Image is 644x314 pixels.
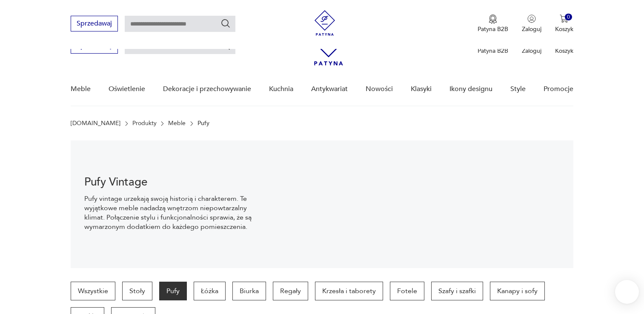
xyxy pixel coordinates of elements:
p: Zaloguj [522,25,541,33]
a: Wszystkie [71,282,115,300]
a: Fotele [390,282,424,300]
img: Ikona medalu [489,14,497,24]
img: Ikona koszyka [560,14,568,23]
a: Klasyki [411,73,432,106]
a: Style [510,73,526,106]
a: Stoły [122,282,152,300]
p: Patyna B2B [478,47,508,55]
button: Zaloguj [522,14,541,33]
a: Antykwariat [311,73,348,106]
a: Meble [168,120,186,127]
a: Dekoracje i przechowywanie [163,73,251,106]
a: Ikona medaluPatyna B2B [478,14,508,33]
a: Łóżka [194,282,226,300]
button: Patyna B2B [478,14,508,33]
p: Patyna B2B [478,25,508,33]
button: Szukaj [220,18,231,29]
a: Promocje [544,73,573,106]
a: Biurka [232,282,266,300]
a: Oświetlenie [109,73,145,106]
h1: Pufy Vintage [84,177,258,187]
button: Sprzedawaj [71,16,118,31]
a: Szafy i szafki [431,282,483,300]
button: 0Koszyk [555,14,573,33]
p: Koszyk [555,47,573,55]
p: Pufy vintage urzekają swoją historią i charakterem. Te wyjątkowe meble nadadzą wnętrzom niepowtar... [84,194,258,231]
a: Meble [71,73,91,106]
a: Sprzedawaj [71,43,118,49]
a: Nowości [366,73,393,106]
img: Ikonka użytkownika [527,14,536,23]
a: Produkty [132,120,157,127]
p: Pufy [197,120,209,127]
a: Sprzedawaj [71,21,118,27]
img: Patyna - sklep z meblami i dekoracjami vintage [312,10,338,36]
a: Krzesła i taborety [315,282,383,300]
a: Kanapy i sofy [490,282,545,300]
p: Koszyk [555,25,573,33]
p: Zaloguj [522,47,541,55]
a: Pufy [159,282,187,300]
iframe: Smartsupp widget button [615,280,639,304]
a: Ikony designu [449,73,492,106]
a: Regały [273,282,308,300]
a: Kuchnia [269,73,293,106]
div: 0 [565,14,572,21]
a: [DOMAIN_NAME] [71,120,120,127]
